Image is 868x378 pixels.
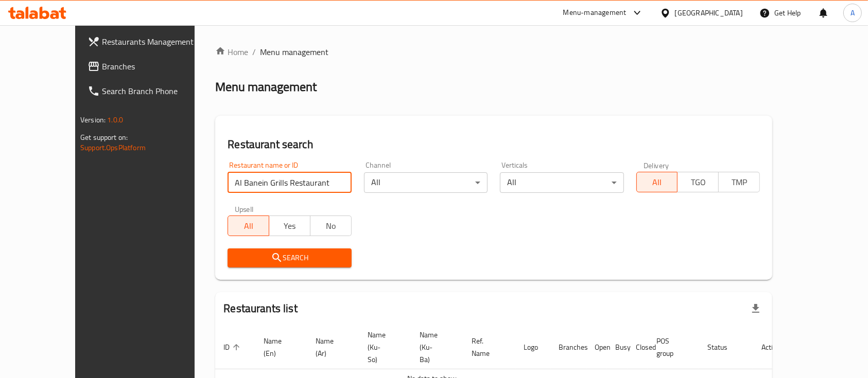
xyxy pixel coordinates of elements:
span: Name (Ku-Ba) [420,329,451,366]
a: Restaurants Management [79,29,220,54]
button: TMP [718,172,760,192]
button: All [228,215,269,236]
div: [GEOGRAPHIC_DATA] [675,7,743,19]
a: Branches [79,54,220,79]
span: ID [223,341,243,353]
a: Search Branch Phone [79,79,220,103]
span: Menu management [260,46,328,58]
h2: Menu management [215,79,317,95]
button: No [310,215,352,236]
span: All [641,175,674,190]
div: Export file [743,296,768,321]
h2: Restaurants list [223,301,297,316]
div: All [364,172,488,193]
span: Name (En) [264,335,295,359]
span: 1.0.0 [107,113,123,127]
span: TMP [723,175,756,190]
th: Logo [515,326,550,369]
span: TGO [682,175,715,190]
a: Support.OpsPlatform [80,141,146,154]
div: Menu-management [563,7,627,19]
button: Yes [269,215,310,236]
span: Search [236,251,343,264]
span: Ref. Name [472,335,503,359]
li: / [252,46,256,58]
span: Name (Ku-So) [368,329,399,366]
span: Restaurants Management [102,35,212,48]
span: Search Branch Phone [102,85,212,97]
th: Action [753,326,789,369]
span: No [315,219,348,233]
span: All [232,219,265,233]
nav: breadcrumb [215,46,772,58]
span: POS group [656,335,687,359]
th: Busy [607,326,628,369]
label: Delivery [644,161,669,169]
h2: Restaurant search [228,137,760,152]
th: Open [586,326,607,369]
span: Status [707,341,741,353]
span: Version: [80,113,106,127]
a: Home [215,46,248,58]
label: Upsell [235,205,254,212]
div: All [500,172,623,193]
input: Search for restaurant name or ID.. [228,172,351,193]
span: Get support on: [80,131,128,144]
th: Closed [628,326,648,369]
span: A [850,7,855,19]
button: TGO [677,172,719,192]
button: Search [228,248,351,267]
th: Branches [550,326,586,369]
span: Yes [273,219,306,233]
span: Branches [102,60,212,73]
span: Name (Ar) [316,335,347,359]
button: All [636,172,678,192]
